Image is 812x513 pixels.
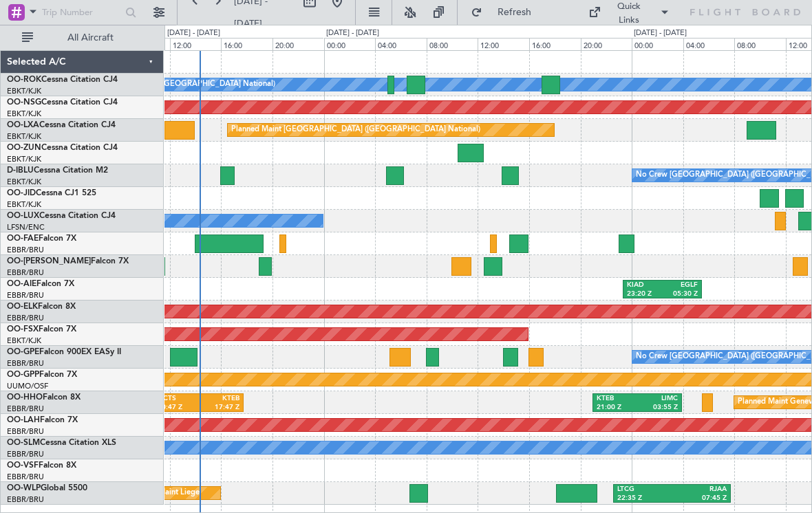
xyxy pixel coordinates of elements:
[158,394,199,404] div: GCTS
[198,394,239,404] div: KTEB
[7,86,41,96] a: EBKT/KJK
[7,472,44,482] a: EBBR/BRU
[7,144,118,152] a: OO-ZUNCessna Citation CJ4
[7,121,39,129] span: OO-LXA
[7,257,91,265] span: OO-[PERSON_NAME]
[683,38,735,50] div: 04:00
[7,404,44,414] a: EBBR/BRU
[581,38,632,50] div: 20:00
[7,484,87,492] a: OO-WLPGlobal 5500
[617,494,672,503] div: 22:35 Z
[158,403,199,413] div: 10:47 Z
[597,403,637,413] div: 21:00 Z
[7,348,121,356] a: OO-GPEFalcon 900EX EASy II
[7,461,76,470] a: OO-VSFFalcon 8X
[7,416,40,424] span: OO-LAH
[7,371,77,379] a: OO-GPPFalcon 7X
[7,371,39,379] span: OO-GPP
[7,76,41,84] span: OO-ROK
[7,189,36,197] span: OO-JID
[663,290,698,299] div: 05:30 Z
[617,485,672,494] div: LTCG
[7,212,116,220] a: OO-LUXCessna Citation CJ4
[15,27,149,49] button: All Aircraft
[7,426,44,437] a: EBBR/BRU
[7,257,129,265] a: OO-[PERSON_NAME]Falcon 7X
[7,98,118,107] a: OO-NSGCessna Citation CJ4
[170,38,222,50] div: 12:00
[7,189,96,197] a: OO-JIDCessna CJ1 525
[627,281,663,290] div: KIAD
[7,393,81,402] a: OO-HHOFalcon 8X
[7,325,76,334] a: OO-FSXFalcon 7X
[734,38,786,50] div: 08:00
[427,38,478,50] div: 08:00
[634,28,687,39] div: [DATE] - [DATE]
[7,303,38,311] span: OO-ELK
[7,245,44,255] a: EBBR/BRU
[485,8,543,17] span: Refresh
[7,234,76,243] a: OO-FAEFalcon 7X
[7,109,41,119] a: EBKT/KJK
[7,166,108,175] a: D-IBLUCessna Citation M2
[7,234,39,243] span: OO-FAE
[7,131,41,142] a: EBKT/KJK
[7,449,44,459] a: EBBR/BRU
[581,1,676,23] button: Quick Links
[42,2,121,23] input: Trip Number
[464,1,547,23] button: Refresh
[7,268,44,278] a: EBBR/BRU
[7,212,39,220] span: OO-LUX
[7,484,41,492] span: OO-WLP
[7,336,41,346] a: EBKT/KJK
[7,461,39,470] span: OO-VSF
[7,199,41,210] a: EBKT/KJK
[7,313,44,323] a: EBBR/BRU
[7,222,45,232] a: LFSN/ENC
[637,394,678,404] div: LIMC
[375,38,427,50] div: 04:00
[663,281,698,290] div: EGLF
[324,38,376,50] div: 00:00
[7,358,44,369] a: EBBR/BRU
[326,28,379,39] div: [DATE] - [DATE]
[7,154,41,164] a: EBKT/KJK
[221,38,273,50] div: 16:00
[7,280,36,288] span: OO-AIE
[231,120,480,140] div: Planned Maint [GEOGRAPHIC_DATA] ([GEOGRAPHIC_DATA] National)
[273,38,324,50] div: 20:00
[198,403,239,413] div: 17:47 Z
[7,98,41,107] span: OO-NSG
[627,290,663,299] div: 23:20 Z
[7,393,43,402] span: OO-HHO
[672,494,727,503] div: 07:45 Z
[7,381,48,391] a: UUMO/OSF
[7,494,44,505] a: EBBR/BRU
[167,28,220,39] div: [DATE] - [DATE]
[7,76,118,84] a: OO-ROKCessna Citation CJ4
[7,416,78,424] a: OO-LAHFalcon 7X
[7,303,76,311] a: OO-ELKFalcon 8X
[529,38,581,50] div: 16:00
[672,485,727,494] div: RJAA
[7,280,74,288] a: OO-AIEFalcon 7X
[597,394,637,404] div: KTEB
[7,121,116,129] a: OO-LXACessna Citation CJ4
[7,325,39,334] span: OO-FSX
[7,144,41,152] span: OO-ZUN
[478,38,529,50] div: 12:00
[7,439,116,447] a: OO-SLMCessna Citation XLS
[7,439,40,447] span: OO-SLM
[7,290,44,301] a: EBBR/BRU
[7,177,41,187] a: EBKT/KJK
[632,38,683,50] div: 00:00
[637,403,678,413] div: 03:55 Z
[36,33,145,43] span: All Aircraft
[7,166,34,175] span: D-IBLU
[7,348,39,356] span: OO-GPE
